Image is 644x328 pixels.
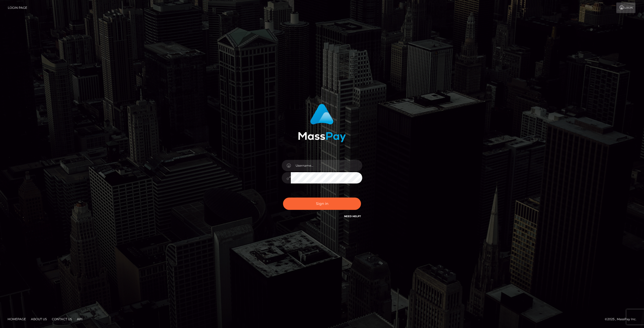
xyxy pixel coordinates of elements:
[50,315,74,323] a: Contact Us
[8,3,27,13] a: Login Page
[283,198,361,210] button: Sign in
[344,215,361,218] a: Need Help?
[6,315,28,323] a: Homepage
[291,160,362,171] input: Username...
[605,316,640,322] div: © 2025 , MassPay Inc.
[616,3,635,13] a: Login
[75,315,85,323] a: API
[298,104,346,142] img: MassPay Login
[29,315,49,323] a: About Us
